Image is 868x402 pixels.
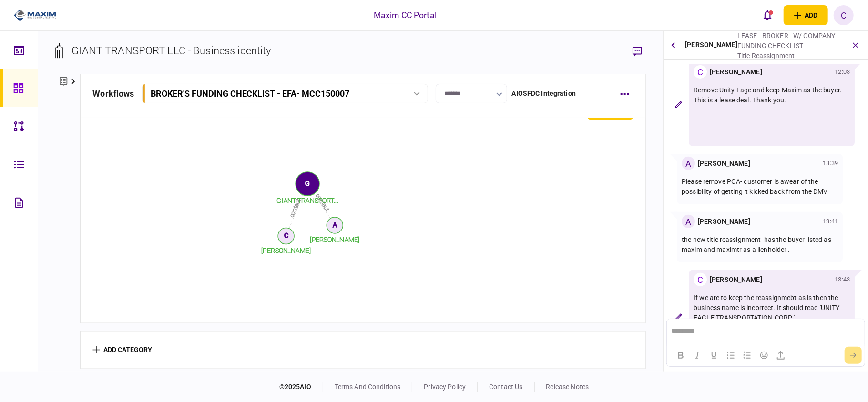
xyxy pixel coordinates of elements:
[310,236,360,243] tspan: [PERSON_NAME]
[667,319,864,344] iframe: Rich Text Area
[71,43,271,59] div: GIANT TRANSPORT LLC - Business identity
[151,89,350,99] div: BROKER'S FUNDING CHECKLIST - EFA - MCC150007
[694,293,850,323] p: If we are to keep the reassignmebt as is then the business name is incorrect. It should read 'UNI...
[784,5,828,25] button: open adding identity options
[673,349,689,362] button: Bold
[277,197,338,204] tspan: GIANT TRANSPORT...
[737,31,841,51] div: LEASE - BROKER - W/ COMPANY - FUNDING CHECKLIST
[142,84,428,103] button: BROKER'S FUNDING CHECKLIST - EFA- MCC150007
[682,235,838,255] p: the new title reassignment has the buyer listed as maxim and maximtr as a lienholder .
[723,349,739,362] button: Bullet list
[689,349,705,362] button: Italic
[333,221,337,229] text: A
[835,67,850,77] div: 12:03
[284,231,288,239] text: C
[92,87,134,100] div: workflows
[685,31,737,59] div: [PERSON_NAME]
[279,382,323,392] div: © 2025 AIO
[288,198,302,218] text: contact
[546,383,589,391] a: release notes
[512,89,576,99] div: AIOSFDC Integration
[698,159,750,169] div: [PERSON_NAME]
[694,85,850,105] p: Remove Unity Eage and keep Maxim as the buyer. This is a lease deal. Thank you.
[710,67,762,77] div: [PERSON_NAME]
[14,8,56,22] img: client company logo
[756,349,772,362] button: Emojis
[710,275,762,285] div: [PERSON_NAME]
[823,159,838,168] div: 13:39
[737,51,841,61] div: Title Reassignment
[694,65,707,79] div: C
[306,180,310,187] text: G
[489,383,522,391] a: contact us
[262,247,311,254] tspan: [PERSON_NAME]
[335,383,401,391] a: terms and conditions
[739,349,756,362] button: Numbered list
[374,9,437,21] div: Maxim CC Portal
[834,5,854,25] button: C
[682,177,838,197] p: Please remove POA- customer is awear of the possibility of getting it kicked back from the DMV
[823,217,838,226] div: 13:41
[835,275,850,284] div: 13:43
[92,346,152,354] button: add category
[758,5,778,25] button: open notifications list
[698,217,750,227] div: [PERSON_NAME]
[682,157,695,170] div: A
[424,383,466,391] a: privacy policy
[682,215,695,228] div: A
[694,273,707,286] div: C
[706,349,722,362] button: Underline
